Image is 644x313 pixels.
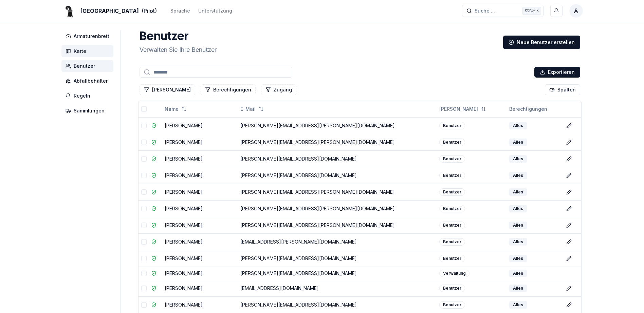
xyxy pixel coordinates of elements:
td: [PERSON_NAME][EMAIL_ADDRESS][PERSON_NAME][DOMAIN_NAME] [238,217,437,233]
div: Benutzer [439,172,465,179]
td: [PERSON_NAME][EMAIL_ADDRESS][DOMAIN_NAME] [238,167,437,184]
button: Zeilen filtern [201,84,256,95]
button: Zeile auswählen [141,156,147,162]
td: [PERSON_NAME] [162,280,238,296]
td: [PERSON_NAME] [162,296,238,313]
button: Zeile auswählen [141,123,147,128]
button: Exportieren [534,67,580,78]
button: Zeile auswählen [141,271,147,276]
span: Suche ... [475,7,495,14]
div: Benutzer [439,222,465,229]
a: Unterstützung [198,7,232,15]
div: Alles [509,172,527,179]
div: Berechtigungen [509,106,558,112]
td: [PERSON_NAME] [162,267,238,280]
td: [PERSON_NAME] [162,117,238,134]
td: [PERSON_NAME][EMAIL_ADDRESS][PERSON_NAME][DOMAIN_NAME] [238,134,437,150]
div: Alles [509,205,527,212]
span: Armaturenbrett [74,33,109,40]
div: Benutzer [439,285,465,292]
td: [PERSON_NAME] [162,250,238,267]
button: Zeile auswählen [141,286,147,291]
button: Zeilen filtern [261,84,296,95]
span: Karte [74,48,86,55]
p: Verwalten Sie Ihre Benutzer [140,45,217,55]
button: Alles auswählen [141,106,147,112]
td: [EMAIL_ADDRESS][PERSON_NAME][DOMAIN_NAME] [238,233,437,250]
span: Abfallbehälter [74,78,108,84]
div: Benutzer [439,255,465,262]
div: Alles [509,155,527,163]
button: Zeilen filtern [140,84,195,95]
td: [PERSON_NAME] [162,217,238,233]
div: Benutzer [439,155,465,163]
div: Sprache [170,7,190,14]
td: [PERSON_NAME][EMAIL_ADDRESS][PERSON_NAME][DOMAIN_NAME] [238,117,437,134]
div: Benutzer [439,205,465,212]
div: Alles [509,222,527,229]
span: Benutzer [74,63,95,69]
button: Zeile auswählen [141,239,147,245]
a: Benutzer [61,60,116,72]
div: Alles [509,238,527,246]
td: [PERSON_NAME][EMAIL_ADDRESS][PERSON_NAME][DOMAIN_NAME] [238,200,437,217]
a: Neue Benutzer erstellen [503,36,580,49]
button: Zeile auswählen [141,223,147,228]
span: Name [165,106,179,112]
td: [PERSON_NAME] [162,200,238,217]
div: Benutzer [439,238,465,246]
button: Zeile auswählen [141,173,147,178]
button: Zeile auswählen [141,302,147,308]
button: Sprache [170,7,190,15]
td: [PERSON_NAME][EMAIL_ADDRESS][DOMAIN_NAME] [238,150,437,167]
button: Not sorted. Click to sort ascending. [435,104,490,114]
button: Zeile auswählen [141,140,147,145]
a: [GEOGRAPHIC_DATA](Pilot) [61,7,157,15]
button: Zeile auswählen [141,189,147,195]
button: Suche ...Ctrl+K [462,5,544,17]
div: Alles [509,301,527,309]
td: [PERSON_NAME] [162,150,238,167]
a: Regeln [61,90,116,102]
div: Benutzer [439,301,465,309]
div: Benutzer [439,139,465,146]
td: [PERSON_NAME][EMAIL_ADDRESS][DOMAIN_NAME] [238,296,437,313]
td: [PERSON_NAME] [162,134,238,150]
span: Sammlungen [74,107,105,114]
a: Karte [61,45,116,57]
td: [PERSON_NAME][EMAIL_ADDRESS][DOMAIN_NAME] [238,250,437,267]
span: E-Mail [240,106,256,112]
div: Benutzer [439,122,465,129]
a: Armaturenbrett [61,30,116,42]
td: [PERSON_NAME][EMAIL_ADDRESS][PERSON_NAME][DOMAIN_NAME] [238,184,437,200]
div: Alles [509,139,527,146]
div: Alles [509,285,527,292]
button: Zeile auswählen [141,256,147,261]
span: Regeln [74,92,90,99]
td: [PERSON_NAME][EMAIL_ADDRESS][DOMAIN_NAME] [238,267,437,280]
td: [PERSON_NAME] [162,167,238,184]
button: Not sorted. Click to sort ascending. [161,104,191,114]
a: Abfallbehälter [61,75,116,87]
button: Zeile auswählen [141,206,147,211]
span: [GEOGRAPHIC_DATA] [80,7,139,15]
div: Alles [509,188,527,196]
td: [PERSON_NAME] [162,233,238,250]
td: [PERSON_NAME] [162,184,238,200]
button: Not sorted. Click to sort ascending. [236,104,268,114]
span: [PERSON_NAME] [439,106,478,112]
img: Basel Logo [61,3,78,19]
div: Alles [509,270,527,277]
div: Verwaltung [439,270,470,277]
button: Spalten ankreuzen [545,84,580,95]
a: Sammlungen [61,105,116,117]
div: Alles [509,255,527,262]
h1: Benutzer [140,30,217,44]
span: (Pilot) [142,7,157,15]
td: [EMAIL_ADDRESS][DOMAIN_NAME] [238,280,437,296]
div: Benutzer [439,188,465,196]
div: Alles [509,122,527,129]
